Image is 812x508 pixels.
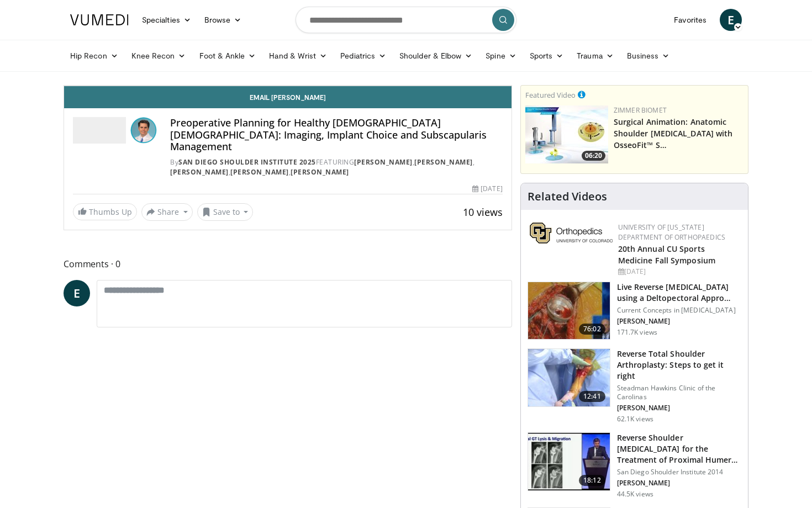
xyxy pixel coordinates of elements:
span: Comments 0 [64,257,512,271]
img: 684033_3.png.150x105_q85_crop-smart_upscale.jpg [528,282,610,340]
a: Zimmer Biomet [614,105,667,115]
input: Search topics, interventions [296,7,516,33]
h4: Related Videos [528,190,607,203]
a: 18:12 Reverse Shoulder [MEDICAL_DATA] for the Treatment of Proximal Humeral … San Diego Shoulder ... [528,432,741,499]
a: 76:02 Live Reverse [MEDICAL_DATA] using a Deltopectoral Appro… Current Concepts in [MEDICAL_DATA]... [528,282,741,340]
a: Trauma [570,45,620,67]
p: 44.5K views [617,490,653,499]
a: Pediatrics [334,45,393,67]
a: E [64,280,90,306]
img: Q2xRg7exoPLTwO8X4xMDoxOjA4MTsiGN.150x105_q85_crop-smart_upscale.jpg [528,433,610,490]
a: Thumbs Up [73,203,137,220]
a: Email [PERSON_NAME] [64,86,512,108]
div: [DATE] [618,267,739,277]
a: Specialties [135,9,198,31]
a: [PERSON_NAME] [414,157,473,167]
a: 06:20 [525,105,608,163]
a: [PERSON_NAME] [354,157,413,167]
div: By FEATURING , , , , [170,157,503,177]
a: Spine [479,45,523,67]
img: Avatar [130,117,157,144]
p: [PERSON_NAME] [617,404,741,412]
h3: Live Reverse [MEDICAL_DATA] using a Deltopectoral Appro… [617,282,741,304]
h4: Preoperative Planning for Healthy [DEMOGRAPHIC_DATA] [DEMOGRAPHIC_DATA]: Imaging, Implant Choice ... [170,117,503,153]
a: [PERSON_NAME] [291,167,349,177]
p: Steadman Hawkins Clinic of the Carolinas [617,384,741,401]
p: San Diego Shoulder Institute 2014 [617,468,741,477]
a: Hand & Wrist [262,45,334,67]
a: Knee Recon [125,45,193,67]
span: 12:41 [579,391,605,402]
p: Current Concepts in [MEDICAL_DATA] [617,306,741,315]
a: Surgical Animation: Anatomic Shoulder [MEDICAL_DATA] with OsseoFit™ S… [614,117,733,150]
p: 62.1K views [617,415,653,424]
a: 12:41 Reverse Total Shoulder Arthroplasty: Steps to get it right Steadman Hawkins Clinic of the C... [528,348,741,424]
a: Browse [198,9,249,31]
span: 18:12 [579,475,605,486]
a: [PERSON_NAME] [170,167,229,177]
a: Sports [523,45,571,67]
img: San Diego Shoulder Institute 2025 [73,117,126,144]
button: Share [141,203,193,221]
a: [PERSON_NAME] [230,167,289,177]
div: [DATE] [472,184,502,194]
a: University of [US_STATE] Department of Orthopaedics [618,223,725,242]
a: Business [620,45,677,67]
p: [PERSON_NAME] [617,317,741,326]
video-js: Video Player [64,86,512,86]
img: 84e7f812-2061-4fff-86f6-cdff29f66ef4.150x105_q85_crop-smart_upscale.jpg [525,105,608,163]
p: [PERSON_NAME] [617,479,741,488]
span: 10 views [463,205,503,219]
h3: Reverse Shoulder [MEDICAL_DATA] for the Treatment of Proximal Humeral … [617,432,741,465]
img: 326034_0000_1.png.150x105_q85_crop-smart_upscale.jpg [528,349,610,406]
a: 20th Annual CU Sports Medicine Fall Symposium [618,244,715,266]
a: San Diego Shoulder Institute 2025 [178,157,316,167]
small: Featured Video [525,90,576,100]
a: Favorites [667,9,713,31]
span: 06:20 [582,151,605,161]
a: E [720,9,742,31]
button: Save to [197,203,254,221]
img: 355603a8-37da-49b6-856f-e00d7e9307d3.png.150x105_q85_autocrop_double_scale_upscale_version-0.2.png [530,223,613,244]
span: 76:02 [579,324,605,335]
a: Foot & Ankle [193,45,263,67]
img: VuMedi Logo [70,14,129,25]
h3: Reverse Total Shoulder Arthroplasty: Steps to get it right [617,348,741,382]
a: Hip Recon [64,45,125,67]
p: 171.7K views [617,328,657,337]
a: Shoulder & Elbow [393,45,479,67]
